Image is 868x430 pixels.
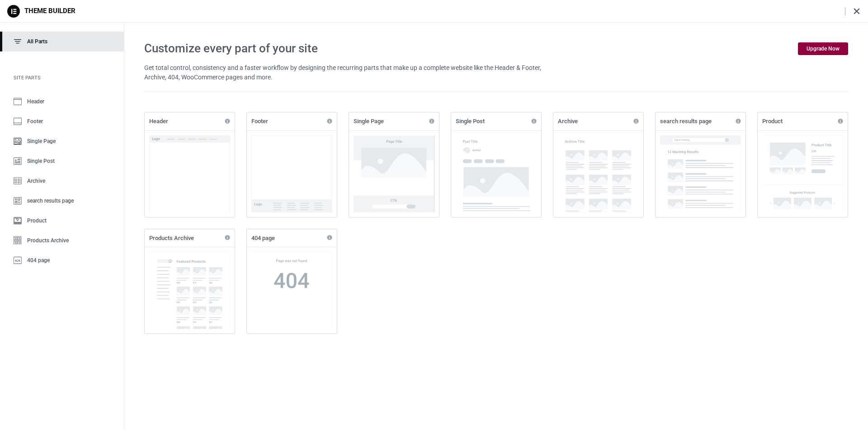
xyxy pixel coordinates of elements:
[144,42,555,54] h1: Customize every part of your site
[27,158,55,164] span: Single Post
[149,117,225,126] h1: Header
[149,234,225,243] h1: Products Archive
[456,117,531,126] h1: Single Post
[27,118,43,125] span: Footer
[27,198,74,204] span: search results page
[27,138,56,144] span: Single Page
[144,63,555,82] p: Get total control, consistency and a faster workflow by designing the recurring parts that make u...
[27,98,44,105] span: Header
[27,217,47,224] span: Product
[354,117,429,126] h1: Single Page
[27,237,69,244] span: Products Archive
[27,178,45,184] span: Archive
[798,42,848,55] a: Upgrade Now
[807,46,840,52] span: Upgrade Now
[660,117,736,126] h1: search results page
[27,257,50,264] span: 404 page
[27,38,47,45] span: All Parts
[251,117,327,126] h1: Footer
[558,117,633,126] h1: Archive
[24,8,75,14] h1: Theme Builder
[251,234,327,243] h1: 404 page
[762,117,838,126] h1: Product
